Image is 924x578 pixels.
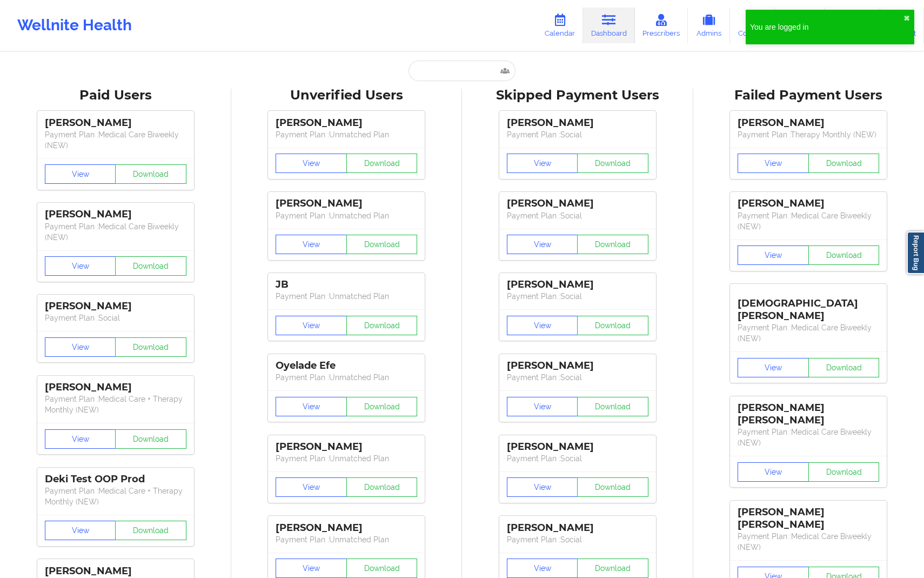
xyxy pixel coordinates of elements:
p: Payment Plan : Medical Care Biweekly (NEW) [738,210,879,232]
button: Download [115,256,186,276]
p: Payment Plan : Social [507,210,648,221]
button: Download [115,337,186,357]
button: View [507,235,578,254]
button: Download [115,429,186,449]
button: View [276,477,347,497]
button: Download [346,316,418,335]
button: Download [577,397,648,416]
button: Download [577,559,648,578]
button: close [903,14,910,23]
div: Oyelade Efe [276,360,417,372]
div: [PERSON_NAME] [276,197,417,210]
p: Payment Plan : Social [45,313,186,323]
div: [PERSON_NAME] [507,441,648,453]
p: Payment Plan : Medical Care Biweekly (NEW) [45,129,186,151]
div: Unverified Users [239,87,455,104]
p: Payment Plan : Unmatched Plan [276,291,417,302]
div: [PERSON_NAME] [507,522,648,534]
button: Download [808,358,880,377]
button: View [45,164,116,184]
button: View [276,559,347,578]
a: Calendar [537,8,583,43]
div: Skipped Payment Users [470,87,686,104]
p: Payment Plan : Medical Care Biweekly (NEW) [738,427,879,448]
button: Download [808,154,880,173]
p: Payment Plan : Medical Care Biweekly (NEW) [45,221,186,243]
div: You are logged in [750,22,903,32]
button: View [507,477,578,497]
div: [PERSON_NAME] [507,360,648,372]
button: View [276,235,347,254]
button: View [507,559,578,578]
div: [PERSON_NAME] [276,441,417,453]
div: [PERSON_NAME] [507,278,648,291]
p: Payment Plan : Unmatched Plan [276,534,417,545]
p: Payment Plan : Unmatched Plan [276,210,417,221]
div: Deki Test OOP Prod [45,473,186,486]
button: View [738,245,809,265]
p: Payment Plan : Medical Care Biweekly (NEW) [738,322,879,344]
p: Payment Plan : Social [507,291,648,302]
div: [DEMOGRAPHIC_DATA][PERSON_NAME] [738,289,879,322]
button: Download [346,477,418,497]
div: [PERSON_NAME] [276,117,417,129]
p: Payment Plan : Unmatched Plan [276,372,417,383]
div: [PERSON_NAME] [45,208,186,221]
button: View [276,397,347,416]
div: [PERSON_NAME] [45,381,186,394]
div: [PERSON_NAME] [738,117,879,129]
button: View [276,316,347,335]
div: [PERSON_NAME] [507,117,648,129]
div: [PERSON_NAME] [45,565,186,577]
button: View [45,429,116,449]
a: Coaches [730,8,775,43]
button: View [507,154,578,173]
button: Download [115,521,186,540]
p: Payment Plan : Therapy Monthly (NEW) [738,129,879,140]
p: Payment Plan : Medical Care + Therapy Monthly (NEW) [45,486,186,507]
button: Download [346,154,418,173]
button: Download [577,316,648,335]
p: Payment Plan : Medical Care + Therapy Monthly (NEW) [45,394,186,415]
div: Failed Payment Users [701,87,917,104]
p: Payment Plan : Social [507,129,648,140]
button: Download [577,154,648,173]
div: [PERSON_NAME] [45,117,186,129]
div: JB [276,278,417,291]
button: View [45,337,116,357]
button: Download [577,235,648,254]
p: Payment Plan : Social [507,372,648,383]
button: View [738,154,809,173]
button: View [507,316,578,335]
button: View [45,256,116,276]
button: Download [808,462,880,482]
button: Download [346,235,418,254]
div: [PERSON_NAME] [738,197,879,210]
button: View [738,462,809,482]
div: [PERSON_NAME] [507,197,648,210]
a: Admins [688,8,730,43]
button: Download [346,559,418,578]
button: Download [808,245,880,265]
p: Payment Plan : Unmatched Plan [276,453,417,464]
button: View [507,397,578,416]
button: Download [346,397,418,416]
button: View [276,154,347,173]
div: [PERSON_NAME] [45,300,186,313]
p: Payment Plan : Social [507,534,648,545]
a: Prescribers [635,8,688,43]
p: Payment Plan : Social [507,453,648,464]
button: Download [577,477,648,497]
a: Report Bug [907,231,924,274]
div: [PERSON_NAME] [PERSON_NAME] [738,506,879,531]
button: View [45,521,116,540]
button: View [738,358,809,377]
p: Payment Plan : Unmatched Plan [276,129,417,140]
a: Dashboard [583,8,635,43]
div: Paid Users [8,87,224,104]
div: [PERSON_NAME] [PERSON_NAME] [738,402,879,427]
button: Download [115,164,186,184]
p: Payment Plan : Medical Care Biweekly (NEW) [738,531,879,553]
div: [PERSON_NAME] [276,522,417,534]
